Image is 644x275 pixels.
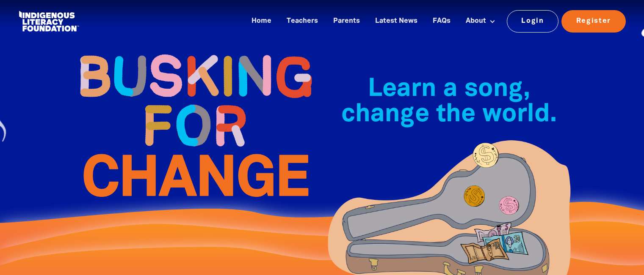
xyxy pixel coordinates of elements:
[561,10,626,32] a: Register
[507,10,559,32] a: Login
[282,14,323,28] a: Teachers
[428,14,456,28] a: FAQs
[341,78,557,126] span: Learn a song, change the world.
[370,14,423,28] a: Latest News
[328,14,365,28] a: Parents
[461,14,500,28] a: About
[246,14,276,28] a: Home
